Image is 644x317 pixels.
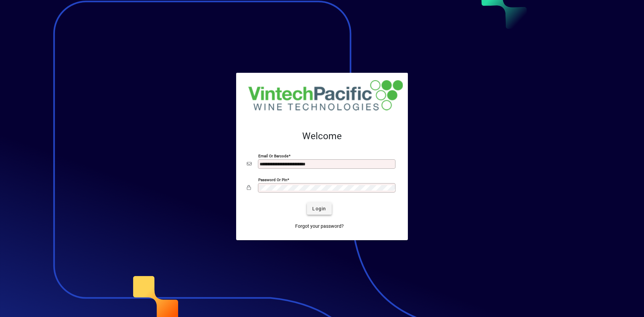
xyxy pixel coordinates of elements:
[292,220,346,232] a: Forgot your password?
[258,177,287,182] mat-label: Password or Pin
[307,203,331,215] button: Login
[247,130,397,142] h2: Welcome
[295,223,344,230] span: Forgot your password?
[312,205,326,212] span: Login
[258,154,288,158] mat-label: Email or Barcode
